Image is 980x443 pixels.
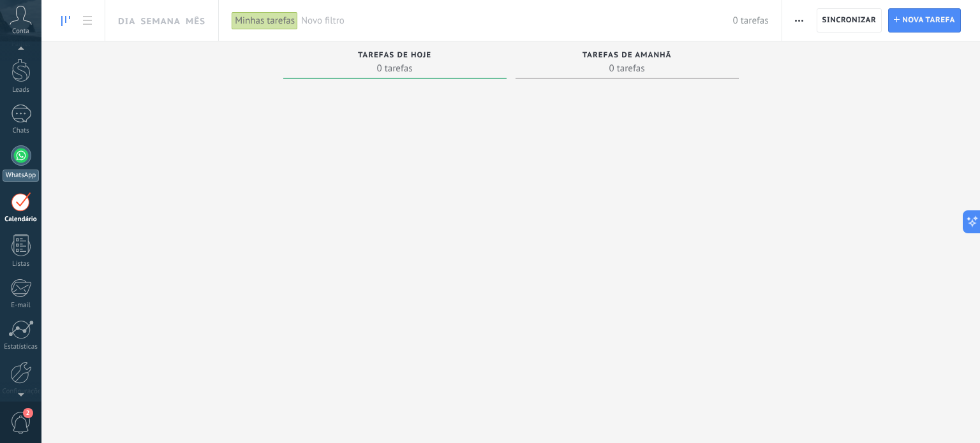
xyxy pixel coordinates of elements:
span: Sincronizar [822,17,877,24]
span: 0 tarefas [733,15,769,27]
span: 2 [23,408,33,418]
span: Tarefas de hoje [358,51,431,60]
div: Tarefas de amanhã [522,51,732,62]
div: E-mail [3,301,40,310]
div: Listas [3,260,40,268]
div: Calendário [3,215,40,224]
button: Nova tarefa [888,8,961,33]
span: 0 tarefas [522,62,732,75]
span: Conta [12,27,29,36]
div: Estatísticas [3,343,40,351]
a: Quadro de tarefas [55,8,77,33]
a: Lista de tarefas [77,8,98,33]
div: Leads [3,86,40,94]
div: Chats [3,127,40,135]
button: Mais [790,8,808,33]
span: Tarefas de amanhã [583,51,672,60]
span: Nova tarefa [902,9,955,32]
span: Novo filtro [301,15,733,27]
div: Minhas tarefas [232,11,298,30]
button: Sincronizar [817,8,882,33]
div: WhatsApp [3,170,39,182]
div: Tarefas de hoje [290,51,500,62]
span: 0 tarefas [290,62,500,75]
